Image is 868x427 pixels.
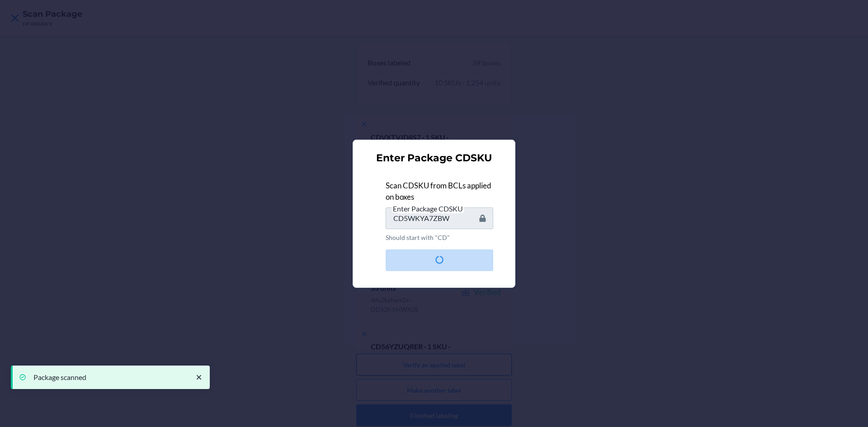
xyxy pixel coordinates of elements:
[386,249,493,271] button: Scan Package
[386,233,493,242] p: Should start with "CD"
[376,151,492,165] h2: Enter Package CDSKU
[386,207,493,229] input: Enter Package CDSKUShould start with "CD"
[194,373,203,382] svg: close toast
[386,180,493,203] div: Scan CDSKU from BCLs applied on boxes
[392,204,464,213] span: Enter Package CDSKU
[33,373,185,382] p: Package scanned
